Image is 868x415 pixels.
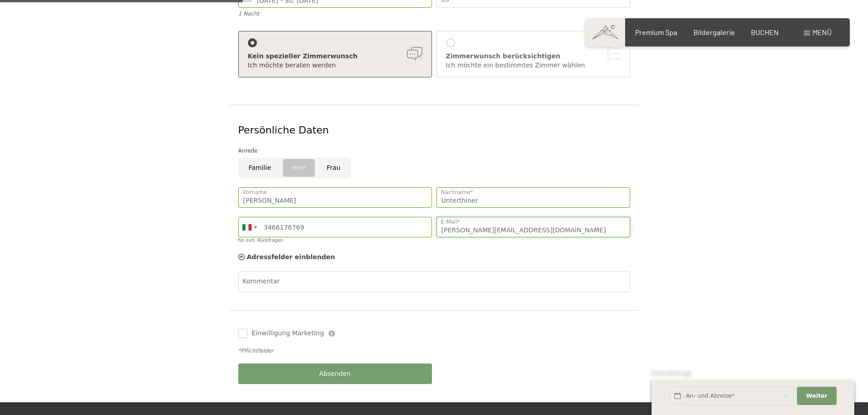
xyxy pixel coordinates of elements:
[248,61,422,70] div: Ich möchte beraten werden
[238,10,432,18] div: 1 Nacht
[247,253,335,261] span: Adressfelder einblenden
[751,28,779,36] a: BUCHEN
[238,123,630,138] div: Persönliche Daten
[806,392,827,400] span: Weiter
[252,329,324,338] span: Einwilligung Marketing
[248,52,422,61] div: Kein spezieller Zimmerwunsch
[797,387,836,405] button: Weiter
[238,217,432,237] input: 312 345 6789
[239,217,260,237] div: Italy (Italia): +39
[446,52,621,61] div: Zimmerwunsch berücksichtigen
[446,61,621,70] div: Ich möchte ein bestimmtes Zimmer wählen
[635,28,677,36] a: Premium Spa
[238,364,432,384] button: Absenden
[652,369,691,377] span: Schnellanfrage
[238,347,630,355] div: *Pflichtfelder
[238,146,630,155] div: Anrede
[812,28,832,36] span: Menü
[693,28,735,36] a: Bildergalerie
[319,369,351,379] span: Absenden
[238,238,283,243] label: für evtl. Rückfragen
